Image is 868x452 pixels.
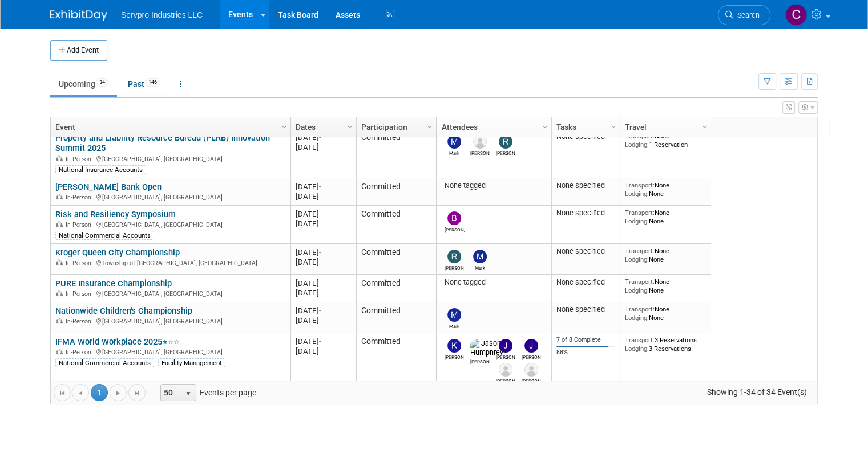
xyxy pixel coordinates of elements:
[499,339,512,353] img: Jay Reynolds
[442,278,547,287] div: None tagged
[445,149,465,156] div: Mark Bristol
[445,353,465,360] div: Kevin Wofford
[55,192,285,202] div: [GEOGRAPHIC_DATA], [GEOGRAPHIC_DATA]
[556,181,616,190] div: None specified
[319,182,321,191] span: -
[625,209,655,217] span: Transport:
[356,302,436,333] td: Committed
[361,117,429,137] a: Participation
[356,333,436,389] td: Committed
[445,263,465,271] div: Rick Dubois
[110,384,127,401] a: Go to the next page
[344,117,357,134] a: Column Settings
[55,231,154,240] div: National Commercial Accounts
[473,135,487,149] img: Anthony Zubrick
[55,316,285,326] div: [GEOGRAPHIC_DATA], [GEOGRAPHIC_DATA]
[625,345,649,353] span: Lodging:
[447,211,461,225] img: Brian Donnelly
[625,190,649,198] span: Lodging:
[296,247,351,257] div: [DATE]
[66,194,95,201] span: In-Person
[66,155,95,163] span: In-Person
[50,40,107,61] button: Add Event
[540,122,550,131] span: Column Settings
[55,258,285,267] div: Township of [GEOGRAPHIC_DATA], [GEOGRAPHIC_DATA]
[280,122,289,131] span: Column Settings
[447,339,461,353] img: Kevin Wofford
[785,4,807,26] img: Chris Chassagneux
[66,290,95,298] span: In-Person
[556,278,616,287] div: None specified
[345,122,354,131] span: Column Settings
[625,305,655,313] span: Transport:
[66,259,95,267] span: In-Person
[296,117,349,137] a: Dates
[319,210,321,218] span: -
[55,247,180,258] a: Kroger Queen City Championship
[319,133,321,142] span: -
[146,384,268,401] span: Events per page
[55,347,285,357] div: [GEOGRAPHIC_DATA], [GEOGRAPHIC_DATA]
[296,315,351,325] div: [DATE]
[96,78,108,87] span: 34
[54,384,71,401] a: Go to the first page
[296,306,351,315] div: [DATE]
[625,278,707,294] div: None None
[496,149,516,156] div: Rick Dubois
[718,5,770,25] a: Search
[625,247,707,263] div: None None
[356,206,436,244] td: Committed
[55,278,172,289] a: PURE Insurance Championship
[447,308,461,322] img: Mark Bristol
[625,181,707,198] div: None None
[296,219,351,229] div: [DATE]
[473,250,487,263] img: Mark Bristol
[556,247,616,256] div: None specified
[556,117,612,137] a: Tasks
[132,389,142,398] span: Go to the last page
[625,278,655,286] span: Transport:
[625,217,649,225] span: Lodging:
[625,255,649,263] span: Lodging:
[55,133,270,154] a: Property and Liability Resource Bureau (PLRB) Innovation Summit 2025
[91,384,108,401] span: 1
[319,248,321,257] span: -
[556,349,616,357] div: 88%
[700,122,709,131] span: Column Settings
[625,314,649,322] span: Lodging:
[50,73,117,95] a: Upcoming34
[158,358,225,367] div: Facility Management
[50,10,107,21] img: ExhibitDay
[56,318,63,323] img: In-Person Event
[56,349,63,354] img: In-Person Event
[356,244,436,275] td: Committed
[56,155,63,161] img: In-Person Event
[76,389,85,398] span: Go to the previous page
[121,10,203,19] span: Servpro Industries LLC
[356,275,436,302] td: Committed
[296,257,351,267] div: [DATE]
[296,337,351,346] div: [DATE]
[296,142,351,152] div: [DATE]
[55,306,192,316] a: Nationwide Children's Championship
[442,117,544,137] a: Attendees
[625,181,655,189] span: Transport:
[447,135,461,149] img: Mark Bristol
[625,117,704,137] a: Travel
[625,336,707,353] div: 3 Reservations 3 Reservations
[356,129,436,178] td: Committed
[56,259,63,265] img: In-Person Event
[524,339,538,353] img: Jeremy Jackson
[296,288,351,298] div: [DATE]
[55,165,146,174] div: National Insurance Accounts
[56,194,63,199] img: In-Person Event
[296,191,351,201] div: [DATE]
[470,357,490,365] div: Jason Humphrey
[625,286,649,294] span: Lodging:
[609,122,618,131] span: Column Settings
[699,117,712,134] a: Column Settings
[119,73,169,95] a: Past146
[56,290,63,296] img: In-Person Event
[55,358,154,367] div: National Commercial Accounts
[556,209,616,218] div: None specified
